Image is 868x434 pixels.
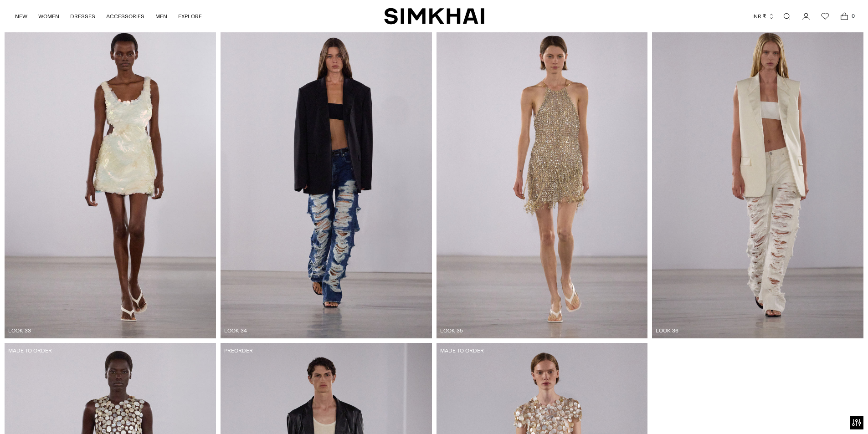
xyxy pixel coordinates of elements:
a: Open cart modal [835,7,853,26]
div: LOOK 33 [8,327,220,335]
div: LOOK 36 [656,327,867,335]
a: DRESSES [70,6,95,26]
div: LOOK 35 [440,327,652,335]
a: Wishlist [816,7,834,26]
a: EXPLORE [178,6,202,26]
a: WOMEN [38,6,59,26]
a: MEN [155,6,167,26]
div: LOOK 34 [224,327,436,335]
button: INR ₹ [752,6,775,26]
a: NEW [15,6,27,26]
a: Open search modal [778,7,796,26]
span: 0 [849,12,857,20]
a: Go to the account page [797,7,815,26]
a: SIMKHAI [384,7,484,25]
a: ACCESSORIES [106,6,144,26]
